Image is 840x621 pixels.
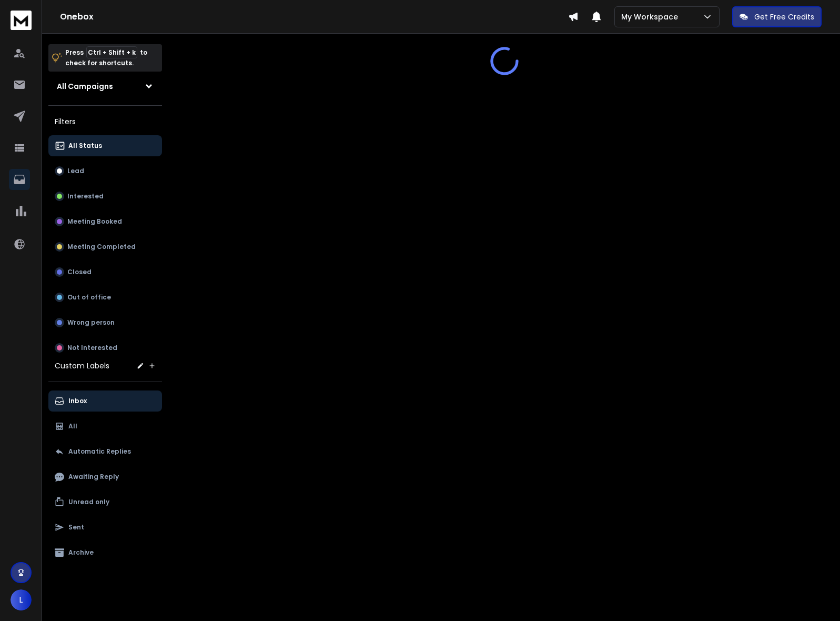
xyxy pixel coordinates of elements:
[57,81,113,92] h1: All Campaigns
[11,11,32,30] img: logo
[68,422,77,430] p: All
[48,262,162,283] button: Closed
[48,135,162,156] button: All Status
[68,473,119,481] p: Awaiting Reply
[48,161,162,182] button: Lead
[48,441,162,462] button: Automatic Replies
[48,287,162,308] button: Out of office
[68,142,102,150] p: All Status
[67,192,104,201] p: Interested
[67,243,136,251] p: Meeting Completed
[48,390,162,412] button: Inbox
[55,360,109,371] h3: Custom Labels
[48,416,162,437] button: All
[48,492,162,513] button: Unread only
[48,312,162,333] button: Wrong person
[67,217,122,226] p: Meeting Booked
[68,397,87,405] p: Inbox
[60,11,568,23] h1: Onebox
[754,12,814,22] p: Get Free Credits
[732,6,822,27] button: Get Free Credits
[48,76,162,97] button: All Campaigns
[11,589,32,610] button: L
[67,344,117,352] p: Not Interested
[48,466,162,487] button: Awaiting Reply
[67,167,84,175] p: Lead
[48,211,162,232] button: Meeting Booked
[68,498,109,506] p: Unread only
[48,114,162,129] h3: Filters
[48,542,162,563] button: Archive
[48,337,162,358] button: Not Interested
[68,523,84,532] p: Sent
[48,186,162,207] button: Interested
[68,548,94,557] p: Archive
[86,46,137,58] span: Ctrl + Shift + k
[65,47,147,68] p: Press to check for shortcuts.
[68,447,131,456] p: Automatic Replies
[621,12,682,22] p: My Workspace
[48,517,162,538] button: Sent
[67,318,115,327] p: Wrong person
[67,293,111,302] p: Out of office
[48,236,162,257] button: Meeting Completed
[67,268,92,276] p: Closed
